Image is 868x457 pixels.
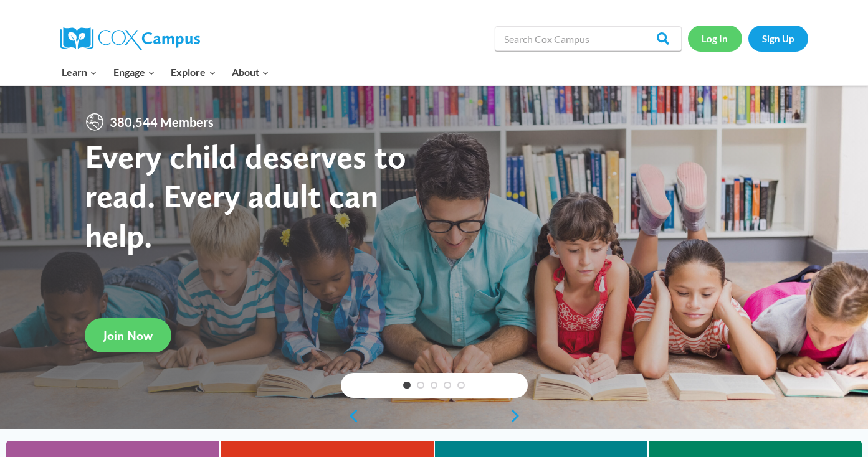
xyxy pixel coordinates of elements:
[403,382,411,389] a: 1
[509,408,528,423] a: next
[341,408,360,423] a: previous
[105,59,163,85] button: Child menu of Engage
[85,318,171,352] a: Join Now
[85,136,406,255] strong: Every child deserves to read. Every adult can help.
[444,382,451,389] a: 4
[105,112,219,132] span: 380,544 Members
[224,59,277,85] button: Child menu of About
[103,328,153,343] span: Join Now
[688,26,808,51] nav: Secondary Navigation
[60,27,200,50] img: Cox Campus
[431,382,438,389] a: 3
[54,59,277,85] nav: Primary Navigation
[748,26,808,51] a: Sign Up
[417,382,424,389] a: 2
[495,26,682,51] input: Search Cox Campus
[54,59,106,85] button: Child menu of Learn
[457,382,465,389] a: 5
[341,403,528,428] div: content slider buttons
[163,59,224,85] button: Child menu of Explore
[688,26,742,51] a: Log In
